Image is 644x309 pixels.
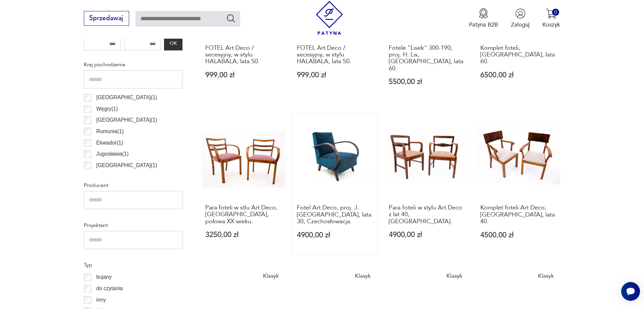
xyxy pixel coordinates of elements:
p: 4900,00 zł [389,231,465,238]
button: Szukaj [226,13,236,23]
h3: Komplet foteli, [GEOGRAPHIC_DATA], lata 60. [480,45,557,65]
p: Ekwador ( 1 ) [96,139,123,147]
p: Typ [84,261,182,269]
p: Patyna B2B [469,21,498,29]
p: 4500,00 zł [480,232,557,239]
h3: Komplet foteli Art Deco, [GEOGRAPHIC_DATA], lata 40. [480,204,557,225]
p: Węgry ( 1 ) [96,105,118,113]
h3: Para foteli w stylu Art Deco z lat 40, [GEOGRAPHIC_DATA]. [389,204,465,225]
img: Ikona medalu [478,8,489,19]
p: bujany [96,273,112,281]
p: 6500,00 zł [480,72,557,79]
a: Ikona medaluPatyna B2B [469,8,498,29]
img: Patyna - sklep z meblami i dekoracjami vintage [313,1,346,35]
h3: Fotele "Lisek" 300-190, proj. H. Lis, [GEOGRAPHIC_DATA], lata 60. [389,45,465,72]
h3: Para foteli w stlu Art Deco, [GEOGRAPHIC_DATA], połowa XX wieku. [205,204,282,225]
img: Ikonka użytkownika [515,8,526,19]
p: [GEOGRAPHIC_DATA] ( 1 ) [96,93,157,102]
p: 999,00 zł [297,72,373,79]
p: Rumunia ( 1 ) [96,127,124,136]
p: Projektant [84,221,182,230]
div: 0 [552,9,559,16]
button: Sprzedawaj [84,11,129,26]
button: Zaloguj [511,8,530,29]
p: inny [96,296,106,304]
p: Jugosławia ( 1 ) [96,150,128,158]
p: Zaloguj [511,21,530,29]
button: 0Koszyk [542,8,560,29]
a: Sprzedawaj [84,16,129,22]
p: [GEOGRAPHIC_DATA] ( 1 ) [96,116,157,124]
a: Para foteli w stylu Art Deco z lat 40, Polska.Para foteli w stylu Art Deco z lat 40, [GEOGRAPHIC_... [385,114,469,255]
p: [GEOGRAPHIC_DATA] ( 1 ) [96,161,157,170]
img: Ikona koszyka [546,8,556,19]
button: OK [164,36,182,50]
a: Komplet foteli Art Deco, Polska, lata 40.Komplet foteli Art Deco, [GEOGRAPHIC_DATA], lata 40.4500... [477,114,560,255]
p: Producent [84,181,182,190]
h3: FOTEL Art Deco / secesyjny, w stylu HALABALA, lata 50. [205,45,282,65]
a: Fotel Art Deco, proj. J. Halabala, lata 30, Czechosłowacja.Fotel Art Deco, proj. J. [GEOGRAPHIC_D... [293,114,377,255]
h3: Fotel Art Deco, proj. J. [GEOGRAPHIC_DATA], lata 30, Czechosłowacja. [297,204,373,225]
p: 5500,00 zł [389,78,465,85]
p: 3250,00 zł [205,231,282,238]
p: 4900,00 zł [297,232,373,239]
p: do czytania [96,284,123,293]
button: Patyna B2B [469,8,498,29]
iframe: Smartsupp widget button [621,282,640,301]
p: 999,00 zł [205,72,282,79]
a: Para foteli w stlu Art Deco, Polska, połowa XX wieku.Para foteli w stlu Art Deco, [GEOGRAPHIC_DAT... [202,114,285,255]
p: Kraj pochodzenia [84,60,182,69]
h3: FOTEL Art Deco / secesyjny, w stylu HALABALA, lata 50. [297,45,373,65]
p: Koszyk [542,21,560,29]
